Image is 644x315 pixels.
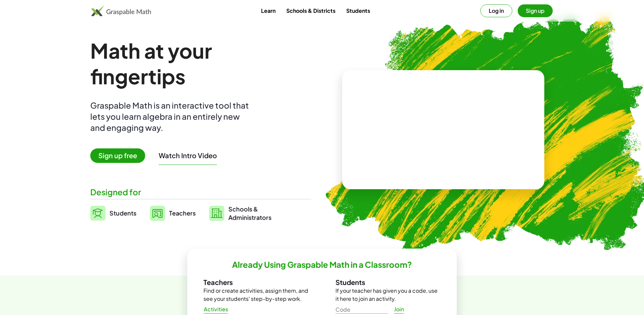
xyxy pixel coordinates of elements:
[90,187,311,198] div: Designed for
[209,205,271,222] a: Schools &Administrators
[90,38,304,89] h1: Math at your fingertips
[209,206,224,221] img: svg%3e
[335,287,441,303] p: If your teacher has given you a code, use it here to join an activity.
[90,100,252,133] div: Graspable Math is an interactive tool that lets you learn algebra in an entirely new and engaging...
[203,306,228,313] span: Activities
[480,4,512,17] button: Log in
[232,259,412,270] h2: Already Using Graspable Math in a Classroom?
[518,4,553,17] button: Sign up
[169,209,196,217] span: Teachers
[90,148,145,163] span: Sign up free
[393,105,494,155] video: What is this? This is dynamic math notation. Dynamic math notation plays a central role in how Gr...
[335,278,441,287] h3: Students
[341,4,376,17] a: Students
[109,209,136,217] span: Students
[150,205,196,222] a: Teachers
[159,151,217,160] button: Watch Intro Video
[203,278,309,287] h3: Teachers
[228,205,271,222] span: Schools & Administrators
[90,205,136,222] a: Students
[203,287,309,303] p: Find or create activities, assign them, and see your students' step-by-step work.
[256,4,281,17] a: Learn
[150,206,165,221] img: svg%3e
[281,4,341,17] a: Schools & Districts
[394,306,404,313] span: Join
[90,206,105,221] img: svg%3e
